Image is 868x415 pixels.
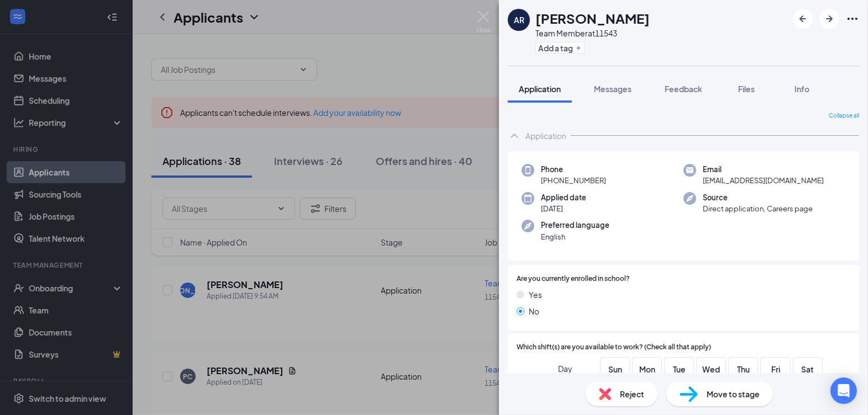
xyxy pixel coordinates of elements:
[535,28,650,39] div: Team Member at 11543
[798,363,818,375] span: Sat
[823,12,836,25] svg: ArrowRight
[796,12,809,25] svg: ArrowLeftNew
[793,9,813,29] button: ArrowLeftNew
[519,84,561,94] span: Application
[525,130,566,141] div: Application
[738,84,755,94] span: Files
[541,220,609,231] span: Preferred language
[766,363,786,375] span: Fri
[529,289,542,301] span: Yes
[819,9,839,29] button: ArrowRight
[541,175,606,186] span: [PHONE_NUMBER]
[733,363,753,375] span: Thu
[541,164,606,175] span: Phone
[707,388,760,400] span: Move to stage
[594,84,632,94] span: Messages
[508,129,521,142] svg: ChevronUp
[703,203,813,214] span: Direct application, Careers page
[514,14,524,25] div: AR
[830,377,857,404] div: Open Intercom Messenger
[535,9,650,28] h1: [PERSON_NAME]
[605,363,625,375] span: Sun
[541,203,586,214] span: [DATE]
[517,274,630,284] span: Are you currently enrolled in school?
[558,363,572,375] span: Day
[669,363,689,375] span: Tue
[541,231,609,242] span: English
[846,12,859,25] svg: Ellipses
[703,192,813,203] span: Source
[575,45,582,51] svg: Plus
[829,111,859,120] span: Collapse all
[535,42,585,54] button: PlusAdd a tag
[795,84,809,94] span: Info
[541,192,586,203] span: Applied date
[665,84,702,94] span: Feedback
[517,342,711,353] span: Which shift(s) are you available to work? (Check all that apply)
[529,305,539,317] span: No
[701,363,721,375] span: Wed
[703,164,824,175] span: Email
[637,363,657,375] span: Mon
[703,175,824,186] span: [EMAIL_ADDRESS][DOMAIN_NAME]
[620,388,644,400] span: Reject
